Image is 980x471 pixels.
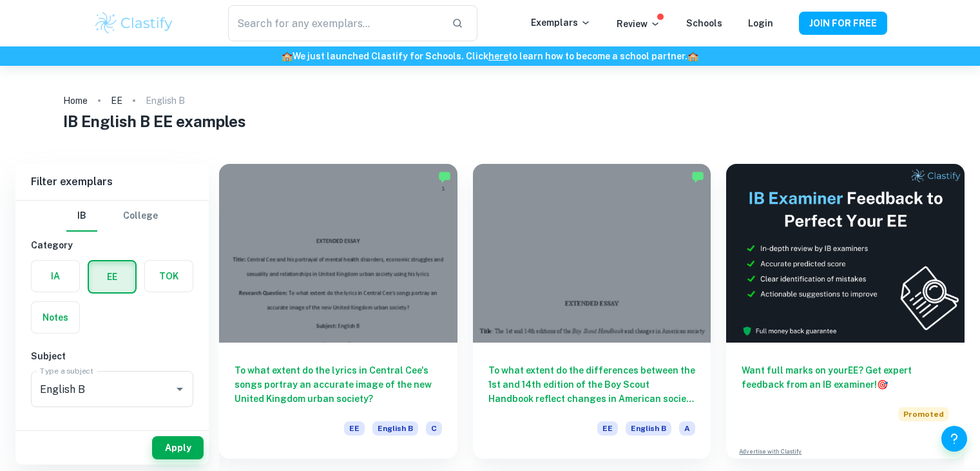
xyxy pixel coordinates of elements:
span: C [426,421,442,436]
button: TOK [145,261,193,292]
h6: Want full marks on your EE ? Get expert feedback from an IB examiner! [742,363,949,392]
button: IA [32,261,79,292]
button: JOIN FOR FREE [799,12,887,35]
a: here [488,51,508,61]
span: English B [372,421,418,436]
button: Apply [152,436,204,459]
a: Schools [686,18,722,28]
h6: Category [31,238,193,252]
button: Open [171,380,189,398]
button: EE [89,261,135,292]
a: To what extent do the differences between the 1st and 14th edition of the Boy Scout Handbook refl... [473,164,711,459]
span: A [679,421,695,436]
a: Want full marks on yourEE? Get expert feedback from an IB examiner!PromotedAdvertise with Clastify [726,164,965,459]
span: English B [626,421,671,436]
span: Promoted [898,407,949,421]
button: Help and Feedback [941,426,967,452]
h1: IB English B EE examples [63,110,918,133]
button: College [123,201,158,232]
div: Filter type choice [66,201,158,232]
img: Thumbnail [726,164,965,343]
p: Exemplars [531,15,591,30]
h6: To what extent do the lyrics in Central Cee's songs portray an accurate image of the new United K... [235,363,442,406]
button: Notes [32,302,79,333]
h6: Filter exemplars [15,164,209,200]
h6: Subject [31,349,193,363]
a: Login [748,18,773,28]
p: Review [617,17,660,31]
a: EE [111,92,122,110]
a: Home [63,92,88,110]
span: 🏫 [687,51,698,61]
span: 🏫 [282,51,293,61]
a: Advertise with Clastify [739,447,802,456]
img: Marked [691,170,704,183]
p: English B [146,94,185,108]
input: Search for any exemplars... [228,5,441,41]
a: To what extent do the lyrics in Central Cee's songs portray an accurate image of the new United K... [219,164,457,459]
h6: To what extent do the differences between the 1st and 14th edition of the Boy Scout Handbook refl... [488,363,696,406]
label: Type a subject [40,365,93,376]
span: 🎯 [877,379,888,390]
span: EE [597,421,618,436]
h6: We just launched Clastify for Schools. Click to learn how to become a school partner. [3,49,977,63]
span: EE [344,421,365,436]
button: IB [66,201,97,232]
img: Clastify logo [93,10,175,36]
img: Marked [438,170,451,183]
